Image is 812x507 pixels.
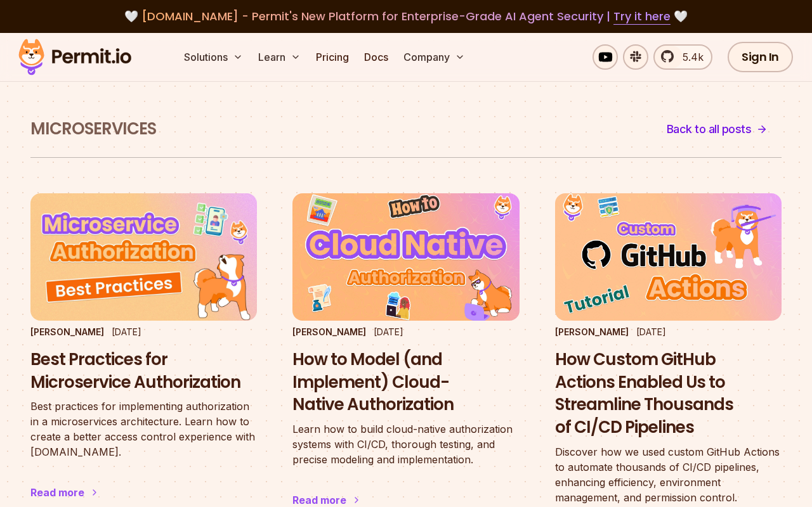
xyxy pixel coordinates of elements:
[292,193,519,321] img: How to Model (and Implement) Cloud-Native Authorization
[30,485,84,500] div: Read more
[292,421,519,467] p: Learn how to build cloud-native authorization systems with CI/CD, thorough testing, and precise m...
[179,44,248,70] button: Solutions
[398,44,470,70] button: Company
[636,326,666,337] time: [DATE]
[112,326,141,337] time: [DATE]
[311,44,354,70] a: Pricing
[728,42,793,72] a: Sign In
[253,44,306,70] button: Learn
[292,349,519,416] h3: How to Model (and Implement) Cloud-Native Authorization
[141,8,671,24] span: [DOMAIN_NAME] - Permit's New Platform for Enterprise-Grade AI Agent Security |
[653,114,782,144] a: Back to all posts
[30,399,257,459] p: Best practices for implementing authorization in a microservices architecture. Learn how to creat...
[555,326,629,338] p: [PERSON_NAME]
[30,118,156,141] h1: Microservices
[653,44,712,70] a: 5.4k
[30,193,257,321] img: Best Practices for Microservice Authorization
[613,8,671,25] a: Try it here
[667,120,752,138] span: Back to all posts
[675,49,704,65] span: 5.4k
[555,349,782,439] h3: How Custom GitHub Actions Enabled Us to Streamline Thousands of CI/CD Pipelines
[30,326,104,338] p: [PERSON_NAME]
[555,193,782,321] img: How Custom GitHub Actions Enabled Us to Streamline Thousands of CI/CD Pipelines
[13,35,137,79] img: Permit logo
[30,349,257,394] h3: Best Practices for Microservice Authorization
[292,326,366,338] p: [PERSON_NAME]
[359,44,393,70] a: Docs
[555,444,782,505] p: Discover how we used custom GitHub Actions to automate thousands of CI/CD pipelines, enhancing ef...
[30,8,782,25] div: 🤍 🤍
[374,326,403,337] time: [DATE]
